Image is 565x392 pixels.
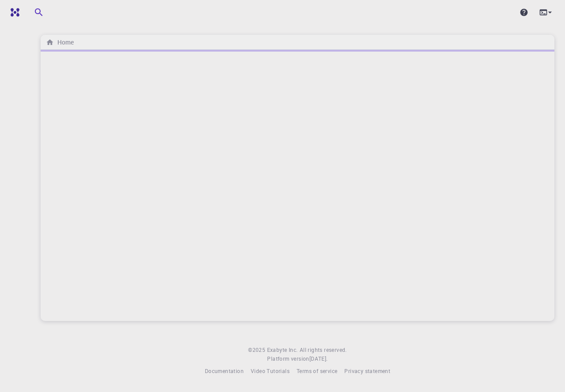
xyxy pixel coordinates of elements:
a: Documentation [205,367,244,376]
a: [DATE]. [309,355,328,363]
span: Terms of service [297,367,337,374]
span: Platform version [267,355,309,363]
a: Exabyte Inc. [267,346,298,355]
a: Terms of service [297,367,337,376]
nav: breadcrumb [44,37,75,47]
a: Video Tutorials [251,367,290,376]
span: Documentation [205,367,244,374]
span: Exabyte Inc. [267,346,298,353]
span: Privacy statement [344,367,390,374]
span: All rights reserved. [300,346,347,355]
img: logo [7,8,19,17]
span: [DATE] . [309,355,328,362]
h6: Home [54,37,74,47]
span: Video Tutorials [251,367,290,374]
a: Privacy statement [344,367,390,376]
span: © 2025 [248,346,267,355]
